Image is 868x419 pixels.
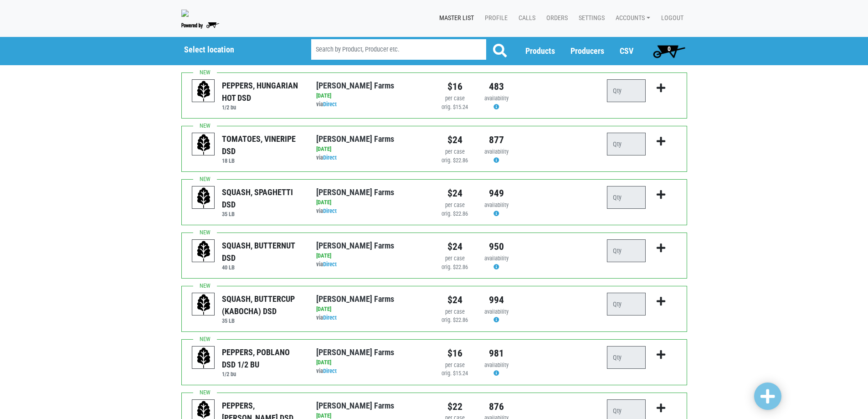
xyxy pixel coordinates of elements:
[441,293,469,307] div: $24
[316,187,394,197] a: [PERSON_NAME] Farms
[607,293,646,316] input: Qty
[222,157,303,164] h6: 18 LB
[316,260,427,269] div: via
[441,94,469,103] div: per case
[607,133,646,155] input: Qty
[484,95,508,102] span: availability
[571,10,608,27] a: Settings
[323,154,337,161] a: Direct
[484,202,508,208] span: availability
[484,308,508,315] span: availability
[441,186,469,201] div: $24
[441,346,469,361] div: $16
[316,294,394,304] a: [PERSON_NAME] Farms
[483,293,510,307] div: 994
[649,42,689,60] a: 0
[620,46,633,56] a: CSV
[222,346,303,371] div: PEPPERS, POBLANO DSD 1/2 BU
[484,255,508,262] span: availability
[484,148,508,155] span: availability
[441,133,469,147] div: $24
[441,308,469,316] div: per case
[441,361,469,370] div: per case
[323,261,337,268] a: Direct
[192,133,215,156] img: placeholder-variety-43d6402dacf2d531de610a020419775a.svg
[539,10,571,27] a: Orders
[607,79,646,102] input: Qty
[222,264,303,271] h6: 40 LB
[668,45,671,52] span: 0
[316,347,394,357] a: [PERSON_NAME] Farms
[181,10,189,17] img: original-fc7597fdc6adbb9d0e2ae620e786d1a2.jpg
[316,100,427,109] div: via
[441,369,469,378] div: orig. $15.24
[323,314,337,321] a: Direct
[483,133,510,147] div: 877
[316,314,427,322] div: via
[316,145,427,154] div: [DATE]
[222,79,303,104] div: PEPPERS, HUNGARIAN HOT DSD
[316,241,394,250] a: [PERSON_NAME] Farms
[441,210,469,218] div: orig. $22.86
[316,154,427,162] div: via
[316,367,427,376] div: via
[222,186,303,211] div: SQUASH, SPAGHETTI DSD
[222,133,303,157] div: TOMATOES, VINERIPE DSD
[441,263,469,272] div: orig. $22.86
[441,399,469,414] div: $22
[484,362,508,368] span: availability
[511,10,539,27] a: Calls
[316,207,427,216] div: via
[570,46,604,56] a: Producers
[222,317,303,324] h6: 35 LB
[316,252,427,260] div: [DATE]
[441,103,469,112] div: orig. $15.24
[478,10,511,27] a: Profile
[441,254,469,263] div: per case
[323,101,337,108] a: Direct
[441,239,469,254] div: $24
[483,186,510,201] div: 949
[441,201,469,210] div: per case
[483,239,510,254] div: 950
[441,316,469,325] div: orig. $22.86
[192,347,215,369] img: placeholder-variety-43d6402dacf2d531de610a020419775a.svg
[222,104,303,111] h6: 1/2 bu
[483,346,510,361] div: 981
[441,156,469,165] div: orig. $22.86
[222,211,303,217] h6: 35 LB
[441,79,469,94] div: $16
[432,10,478,27] a: Master List
[192,293,215,316] img: placeholder-variety-43d6402dacf2d531de610a020419775a.svg
[607,346,646,369] input: Qty
[192,80,215,103] img: placeholder-variety-43d6402dacf2d531de610a020419775a.svg
[608,10,654,27] a: Accounts
[654,10,687,27] a: Logout
[316,81,394,90] a: [PERSON_NAME] Farms
[441,148,469,156] div: per case
[184,45,288,55] h5: Select location
[483,79,510,94] div: 483
[311,39,486,60] input: Search by Product, Producer etc.
[316,305,427,314] div: [DATE]
[316,134,394,144] a: [PERSON_NAME] Farms
[222,371,303,378] h6: 1/2 bu
[222,239,303,264] div: SQUASH, BUTTERNUT DSD
[316,92,427,100] div: [DATE]
[323,207,337,214] a: Direct
[525,46,555,56] a: Products
[316,358,427,367] div: [DATE]
[316,198,427,207] div: [DATE]
[483,399,510,414] div: 876
[181,22,219,29] img: Powered by Big Wheelbarrow
[607,239,646,262] input: Qty
[316,401,394,410] a: [PERSON_NAME] Farms
[607,186,646,209] input: Qty
[192,186,215,209] img: placeholder-variety-43d6402dacf2d531de610a020419775a.svg
[222,293,303,317] div: SQUASH, BUTTERCUP (KABOCHA) DSD
[192,240,215,263] img: placeholder-variety-43d6402dacf2d531de610a020419775a.svg
[323,367,337,374] a: Direct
